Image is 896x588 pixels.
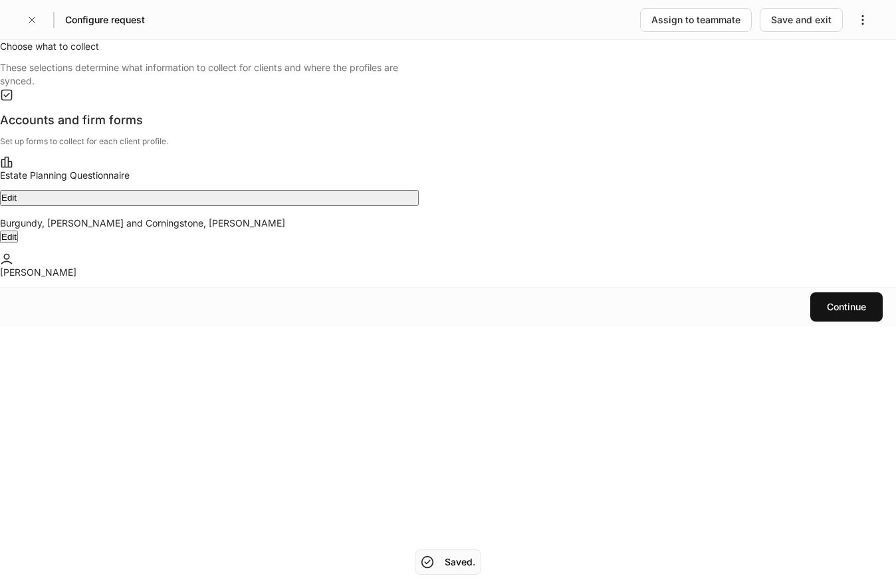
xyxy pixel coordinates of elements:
[651,13,740,27] div: Assign to teammate
[65,13,145,27] h5: Configure request
[445,555,475,569] h5: Saved.
[1,232,17,242] div: Edit
[760,8,843,32] button: Save and exit
[771,13,832,27] div: Save and exit
[1,191,17,205] div: Edit
[827,300,866,314] div: Continue
[640,8,752,32] button: Assign to teammate
[810,292,883,322] button: Continue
